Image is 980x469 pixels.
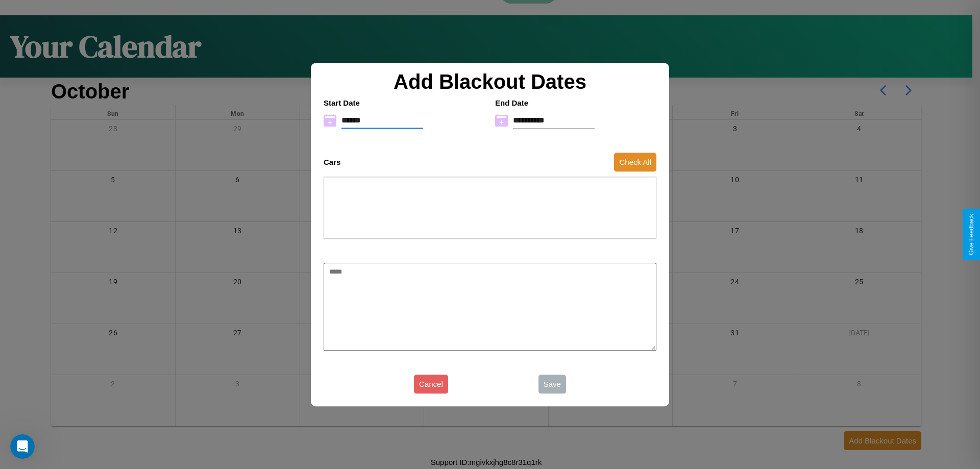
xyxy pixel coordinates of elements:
[968,214,975,255] div: Give Feedback
[318,70,661,93] h2: Add Blackout Dates
[324,158,340,166] h4: Cars
[495,98,656,107] h4: End Date
[538,375,566,393] button: Save
[10,434,35,459] iframe: Intercom live chat
[414,375,448,393] button: Cancel
[614,153,656,171] button: Check All
[324,98,485,107] h4: Start Date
